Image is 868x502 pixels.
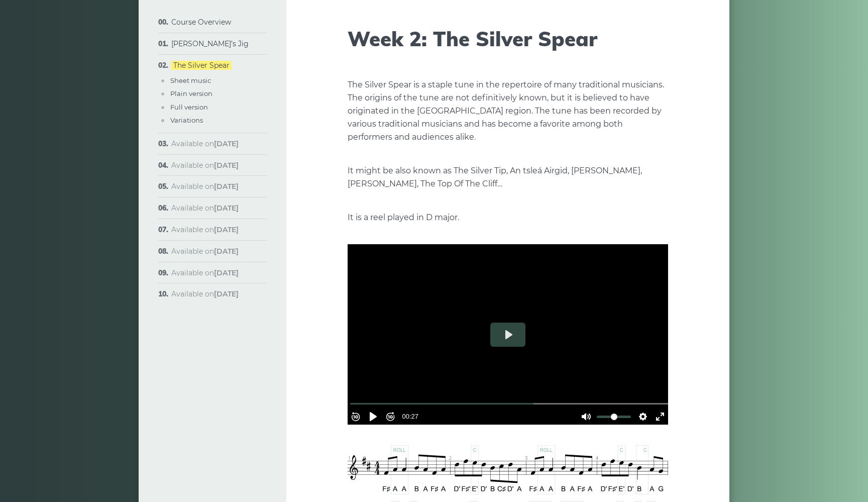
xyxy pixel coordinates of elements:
[214,204,239,213] strong: [DATE]
[171,268,239,277] span: Available on
[170,89,212,97] a: Plain version
[214,139,239,148] strong: [DATE]
[348,211,668,224] p: It is a reel played in D major.
[170,76,211,84] a: Sheet music
[171,18,231,27] a: Course Overview
[171,139,239,148] span: Available on
[348,78,668,144] p: The Silver Spear is a staple tune in the repertoire of many traditional musicians. The origins of...
[170,116,203,124] a: Variations
[214,268,239,277] strong: [DATE]
[214,247,239,256] strong: [DATE]
[214,182,239,191] strong: [DATE]
[348,164,668,190] p: It might be also known as The Silver Tip, An tsleá Airgid, [PERSON_NAME], [PERSON_NAME], The Top ...
[214,161,239,170] strong: [DATE]
[171,61,232,70] a: The Silver Spear
[214,289,239,298] strong: [DATE]
[171,289,239,298] span: Available on
[348,27,668,51] h1: Week 2: The Silver Spear
[170,103,208,111] a: Full version
[171,161,239,170] span: Available on
[171,247,239,256] span: Available on
[171,39,249,48] a: [PERSON_NAME]’s Jig
[171,204,239,213] span: Available on
[171,182,239,191] span: Available on
[214,225,239,234] strong: [DATE]
[171,225,239,234] span: Available on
